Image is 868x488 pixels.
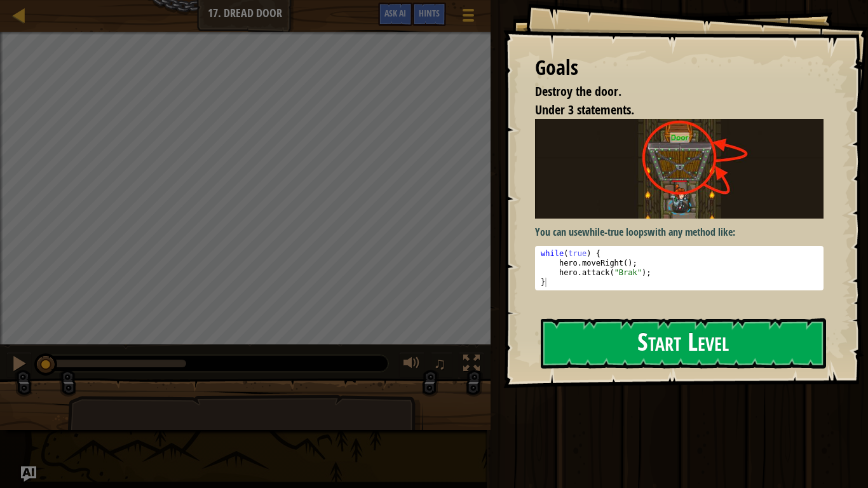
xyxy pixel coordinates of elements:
strong: while-true loops [582,225,648,239]
div: Goals [535,53,824,83]
button: Toggle fullscreen [459,352,484,378]
button: ♫ [431,352,452,378]
span: Ask AI [384,7,406,19]
span: Under 3 statements. [535,101,634,118]
span: ♫ [433,354,446,373]
li: Destroy the door. [519,83,820,101]
button: Show game menu [452,3,484,32]
span: Destroy the door. [535,83,621,100]
p: You can use with any method like: [535,225,824,240]
img: Dread door [535,119,824,219]
li: Under 3 statements. [519,101,820,119]
button: Adjust volume [399,352,424,378]
button: Ask AI [21,466,36,482]
button: Ctrl + P: Pause [6,352,32,378]
button: Ask AI [378,3,412,26]
span: Hints [419,7,440,19]
button: Start Level [541,318,826,369]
